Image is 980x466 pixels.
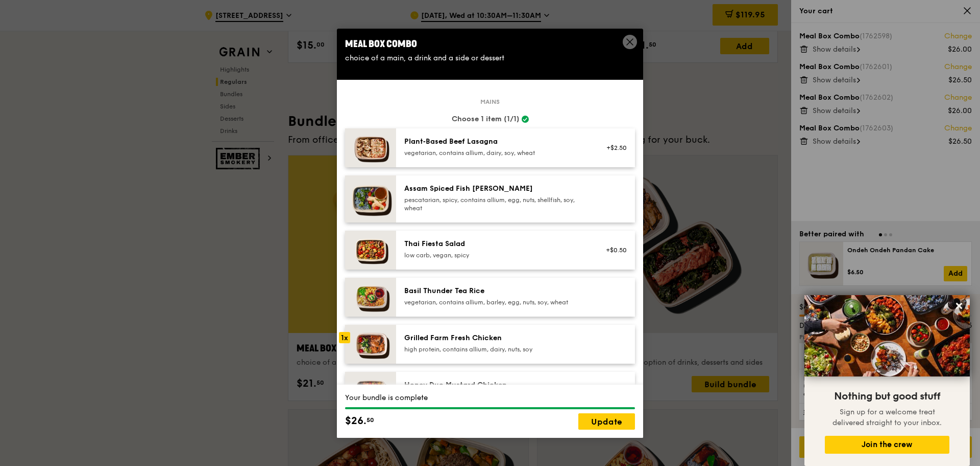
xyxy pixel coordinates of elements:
button: Close [951,298,967,314]
img: daily_normal_HORZ-Grilled-Farm-Fresh-Chicken.jpg [345,325,396,364]
span: $26. [345,413,366,429]
span: Mains [476,98,504,106]
a: Update [578,413,635,430]
div: choice of a main, a drink and a side or dessert [345,53,635,63]
div: vegetarian, contains allium, barley, egg, nuts, soy, wheat [404,298,587,306]
span: Nothing but good stuff [834,390,940,403]
img: daily_normal_Assam_Spiced_Fish_Curry__Horizontal_.jpg [345,175,396,223]
div: Choose 1 item (1/1) [345,114,635,124]
span: 50 [366,416,374,424]
div: Assam Spiced Fish [PERSON_NAME] [404,184,587,194]
div: high protein, contains allium, dairy, nuts, soy [404,345,587,353]
span: Sign up for a welcome treat delivered straight to your inbox. [832,408,942,427]
div: pescatarian, spicy, contains allium, egg, nuts, shellfish, soy, wheat [404,196,587,212]
div: Plant‑Based Beef Lasagna [404,137,587,147]
div: Your bundle is complete [345,393,635,403]
div: Honey Duo Mustard Chicken [404,380,587,390]
div: vegetarian, contains allium, dairy, soy, wheat [404,149,587,157]
div: Grilled Farm Fresh Chicken [404,333,587,343]
div: +$0.50 [600,246,627,254]
button: Join the crew [825,436,949,454]
div: Basil Thunder Tea Rice [404,286,587,296]
img: daily_normal_HORZ-Basil-Thunder-Tea-Rice.jpg [345,278,396,317]
div: 1x [339,332,350,343]
img: DSC07876-Edit02-Large.jpeg [804,295,970,376]
img: daily_normal_Thai_Fiesta_Salad__Horizontal_.jpg [345,231,396,270]
div: low carb, vegan, spicy [404,251,587,259]
div: Thai Fiesta Salad [404,239,587,249]
div: Meal Box Combo [345,37,635,51]
div: +$2.50 [600,144,627,152]
img: daily_normal_Citrusy-Cauliflower-Plant-Based-Lasagna-HORZ.jpg [345,128,396,167]
img: daily_normal_Honey_Duo_Mustard_Chicken__Horizontal_.jpg [345,372,396,411]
